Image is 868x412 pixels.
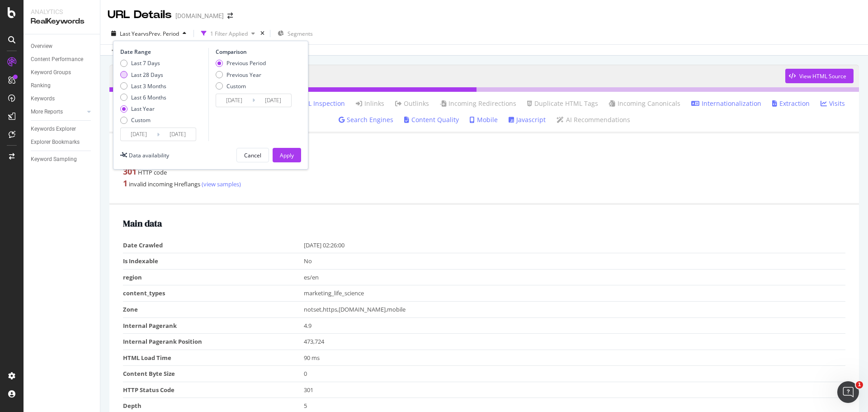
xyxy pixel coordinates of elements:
[131,71,163,79] div: Last 28 Days
[131,105,155,113] div: Last Year
[123,166,845,178] div: HTTP code
[123,350,304,366] td: HTML Load Time
[259,29,266,38] div: times
[691,99,761,108] a: Internationalization
[123,237,304,253] td: Date Crawled
[31,155,77,164] div: Keyword Sampling
[123,382,304,398] td: HTTP Status Code
[31,94,55,104] div: Keywords
[280,152,294,159] div: Apply
[31,124,94,134] a: Keywords Explorer
[131,82,166,90] div: Last 3 Months
[31,81,51,90] div: Ranking
[123,366,304,382] td: Content Byte Size
[304,301,846,317] td: notset,https,[DOMAIN_NAME],mobile
[131,116,151,124] div: Custom
[123,166,137,177] strong: 301
[31,55,94,64] a: Content Performance
[304,382,846,398] td: 301
[216,48,294,56] div: Comparison
[123,178,127,189] strong: 1
[31,42,52,51] div: Overview
[31,137,80,147] div: Explorer Bookmarks
[227,13,233,19] div: arrow-right-arrow-left
[304,285,846,302] td: marketing_life_science
[123,285,304,302] td: content_types
[120,94,166,101] div: Last 6 Months
[255,94,291,107] input: End Date
[123,334,304,350] td: Internal Pagerank Position
[226,82,246,90] div: Custom
[236,148,269,162] button: Cancel
[31,16,93,27] div: RealKeywords
[288,30,313,38] span: Segments
[772,99,810,108] a: Extraction
[31,107,85,117] a: More Reports
[509,115,546,124] a: Javascript
[31,7,93,16] div: Analytics
[120,71,166,79] div: Last 28 Days
[120,30,143,38] span: Last Year
[273,148,301,162] button: Apply
[143,30,179,38] span: vs Prev. Period
[226,59,266,67] div: Previous Period
[216,94,252,107] input: Start Date
[31,107,63,117] div: More Reports
[226,71,261,79] div: Previous Year
[339,115,393,124] a: Search Engines
[837,381,859,403] iframe: Intercom live chat
[108,26,190,41] button: Last YearvsPrev. Period
[31,68,94,77] a: Keyword Groups
[31,124,76,134] div: Keywords Explorer
[856,381,863,388] span: 1
[200,180,241,188] a: (view samples)
[115,65,785,87] a: [URL][DOMAIN_NAME]
[120,59,166,67] div: Last 7 Days
[123,218,845,228] h2: Main data
[121,128,157,141] input: Start Date
[799,72,846,80] div: View HTML Source
[557,115,630,124] a: AI Recommendations
[216,59,266,67] div: Previous Period
[304,253,846,270] td: No
[129,152,169,159] div: Data availability
[120,48,206,56] div: Date Range
[304,317,846,334] td: 4.9
[31,137,94,147] a: Explorer Bookmarks
[304,350,846,366] td: 90 ms
[123,178,845,189] div: invalid incoming Hreflangs
[785,69,854,83] button: View HTML Source
[304,366,846,382] td: 0
[131,59,160,67] div: Last 7 Days
[304,269,846,285] td: es/en
[123,317,304,334] td: Internal Pagerank
[216,82,266,90] div: Custom
[131,94,166,101] div: Last 6 Months
[356,99,384,108] a: Inlinks
[31,68,71,77] div: Keyword Groups
[821,99,845,108] a: Visits
[120,82,166,90] div: Last 3 Months
[304,334,846,350] td: 473,724
[123,147,845,157] h2: Warnings
[274,26,316,41] button: Segments
[198,26,259,41] button: 1 Filter Applied
[244,152,261,159] div: Cancel
[404,115,459,124] a: Content Quality
[123,253,304,270] td: Is Indexable
[609,99,680,108] a: Incoming Canonicals
[395,99,429,108] a: Outlinks
[123,301,304,317] td: Zone
[175,11,224,20] div: [DOMAIN_NAME]
[216,71,266,79] div: Previous Year
[31,94,94,104] a: Keywords
[304,237,846,253] td: [DATE] 02:26:00
[31,81,94,90] a: Ranking
[31,155,94,164] a: Keyword Sampling
[290,99,345,108] a: URL Inspection
[120,116,166,124] div: Custom
[160,128,196,141] input: End Date
[210,30,248,38] div: 1 Filter Applied
[123,269,304,285] td: region
[31,55,83,64] div: Content Performance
